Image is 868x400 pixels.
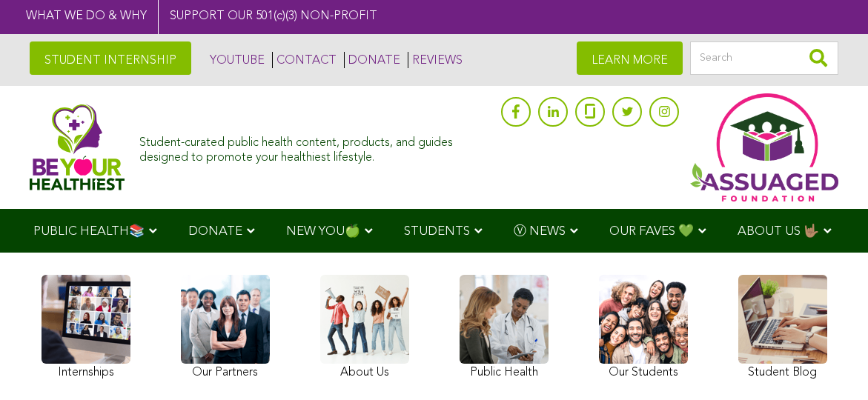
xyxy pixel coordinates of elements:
[585,104,595,119] img: glassdoor
[794,329,868,400] iframe: Chat Widget
[609,225,694,238] span: OUR FAVES 💚
[404,225,470,238] span: STUDENTS
[577,41,683,75] a: LEARN MORE
[408,52,463,68] a: REVIEWS
[188,225,242,238] span: DONATE
[206,52,265,68] a: YOUTUBE
[30,104,125,190] img: Assuaged
[12,209,857,253] div: Navigation Menu
[690,93,838,201] img: Assuaged App
[738,225,819,238] span: ABOUT US 🤟🏽
[690,41,838,75] input: Search
[514,225,566,238] span: Ⓥ NEWS
[30,41,191,75] a: STUDENT INTERNSHIP
[33,225,145,238] span: PUBLIC HEALTH📚
[286,225,360,238] span: NEW YOU🍏
[344,52,400,68] a: DONATE
[139,129,494,164] div: Student-curated public health content, products, and guides designed to promote your healthiest l...
[272,52,337,68] a: CONTACT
